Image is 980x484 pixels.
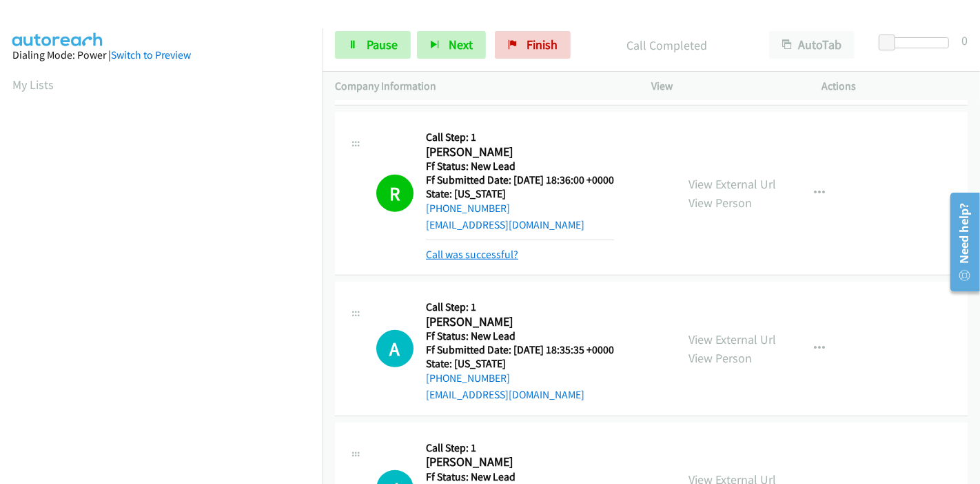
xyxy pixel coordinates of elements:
[426,248,518,261] a: Call was successful?
[426,187,614,201] h5: State: [US_STATE]
[426,371,510,385] a: [PHONE_NUMBER]
[688,176,776,192] a: View External Url
[111,48,191,61] a: Switch to Preview
[417,31,486,59] button: Next
[941,187,980,297] iframe: Resource Center
[426,130,614,144] h5: Call Step: 1
[589,36,744,55] p: Call Completed
[426,343,614,357] h5: Ff Submitted Date: [DATE] 18:35:35 +0000
[527,37,558,52] span: Finish
[961,31,968,50] div: 0
[495,31,571,59] a: Finish
[688,350,752,366] a: View Person
[688,195,752,211] a: View Person
[688,331,776,347] a: View External Url
[426,454,614,470] h2: [PERSON_NAME]
[426,357,614,371] h5: State: [US_STATE]
[367,37,398,52] span: Pause
[426,388,584,401] a: [EMAIL_ADDRESS][DOMAIN_NAME]
[449,37,473,52] span: Next
[651,78,797,95] p: View
[822,78,968,95] p: Actions
[426,300,614,314] h5: Call Step: 1
[335,78,626,95] p: Company Information
[426,441,614,455] h5: Call Step: 1
[769,31,855,59] button: AutoTab
[12,47,310,64] div: Dialing Mode: Power |
[376,330,414,367] h1: A
[426,173,614,187] h5: Ff Submitted Date: [DATE] 18:36:00 +0000
[426,218,584,231] a: [EMAIL_ADDRESS][DOMAIN_NAME]
[376,175,414,212] h1: R
[335,31,411,59] a: Pause
[426,470,614,484] h5: Ff Status: New Lead
[886,37,949,48] div: Delay between calls (in seconds)
[426,144,614,160] h2: [PERSON_NAME]
[12,77,54,93] a: My Lists
[426,329,614,343] h5: Ff Status: New Lead
[426,159,614,173] h5: Ff Status: New Lead
[426,314,614,330] h2: [PERSON_NAME]
[426,202,510,215] a: [PHONE_NUMBER]
[376,330,414,367] div: The call is yet to be attempted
